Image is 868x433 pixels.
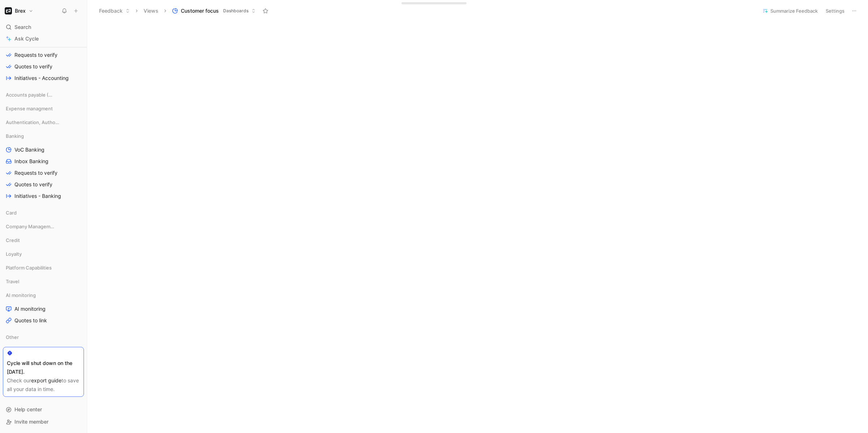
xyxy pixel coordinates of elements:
[3,276,84,287] div: Travel
[3,191,84,201] a: Initiatives - Banking
[3,290,84,301] div: AI monitoring
[3,249,84,259] div: Loyalty
[3,207,84,218] div: Card
[3,249,84,262] div: Loyalty
[3,156,84,167] a: Inbox Banking
[3,303,84,314] a: AI monitoring
[6,223,55,230] span: Company Management
[3,290,84,326] div: AI monitoringAI monitoringQuotes to link
[3,22,84,33] div: Search
[3,262,84,273] div: Platform Capabilities
[6,105,53,112] span: Expense managment
[6,119,60,126] span: Authentication, Authorization & Auditing
[3,179,84,190] a: Quotes to verify
[14,169,58,177] span: Requests to verify
[6,264,52,271] span: Platform Capabilities
[3,207,84,220] div: Card
[3,103,84,116] div: Expense managment
[7,376,80,394] div: Check our to save all your data in time.
[14,63,52,70] span: Quotes to verify
[140,5,162,16] button: Views
[6,91,54,98] span: Accounts payable (AP)
[6,132,24,140] span: Banking
[14,75,69,82] span: Initiatives - Accounting
[14,23,31,31] span: Search
[3,131,84,141] div: Banking
[3,315,84,326] a: Quotes to link
[3,117,84,130] div: Authentication, Authorization & Auditing
[169,5,259,16] button: Customer focusDashboards
[3,276,84,289] div: Travel
[3,416,84,427] div: Invite member
[14,317,47,324] span: Quotes to link
[96,5,133,16] button: Feedback
[14,34,39,43] span: Ask Cycle
[3,103,84,114] div: Expense managment
[3,131,84,201] div: BankingVoC BankingInbox BankingRequests to verifyQuotes to verifyInitiatives - Banking
[3,117,84,128] div: Authentication, Authorization & Auditing
[3,50,84,60] a: Requests to verify
[14,305,46,313] span: AI monitoring
[14,158,48,165] span: Inbox Banking
[14,419,48,425] span: Invite member
[3,235,84,246] div: Credit
[3,221,84,232] div: Company Management
[15,8,26,14] h1: Brex
[3,6,35,16] button: BrexBrex
[3,144,84,155] a: VoC Banking
[3,404,84,415] div: Help center
[31,377,61,383] a: export guide
[3,61,84,72] a: Quotes to verify
[6,278,19,285] span: Travel
[6,292,36,299] span: AI monitoring
[759,6,821,16] button: Summarize Feedback
[181,7,219,14] span: Customer focus
[3,73,84,84] a: Initiatives - Accounting
[5,7,12,14] img: Brex
[14,192,61,200] span: Initiatives - Banking
[14,146,44,153] span: VoC Banking
[6,209,17,216] span: Card
[14,406,42,412] span: Help center
[3,89,84,102] div: Accounts payable (AP)
[6,334,19,341] span: Other
[3,332,84,343] div: Other
[3,235,84,248] div: Credit
[7,359,80,376] div: Cycle will shut down on the [DATE].
[3,221,84,234] div: Company Management
[3,167,84,178] a: Requests to verify
[14,181,52,188] span: Quotes to verify
[3,332,84,345] div: Other
[223,7,248,14] span: Dashboards
[6,237,20,244] span: Credit
[3,89,84,100] div: Accounts payable (AP)
[14,51,58,59] span: Requests to verify
[822,6,848,16] button: Settings
[6,250,22,258] span: Loyalty
[3,33,84,44] a: Ask Cycle
[3,262,84,275] div: Platform Capabilities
